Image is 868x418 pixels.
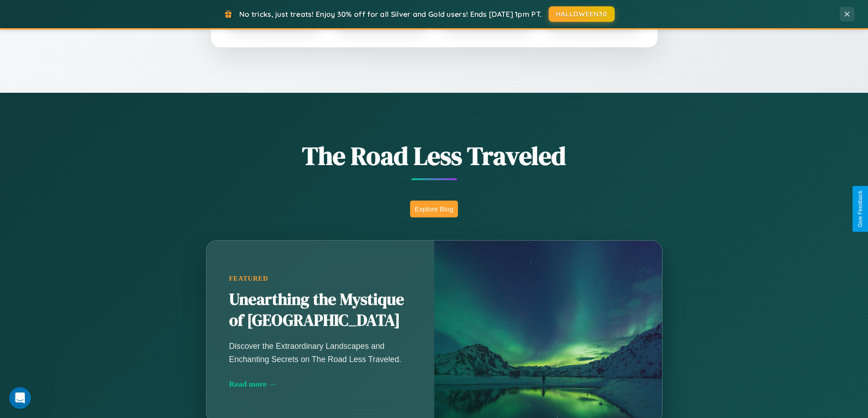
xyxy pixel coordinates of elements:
span: No tricks, just treats! Enjoy 30% off for all Silver and Gold users! Ends [DATE] 1pm PT. [239,10,542,19]
div: Give Feedback [857,191,863,227]
h2: Unearthing the Mystique of [GEOGRAPHIC_DATA] [229,289,411,331]
div: Read more → [229,379,411,389]
div: Featured [229,275,411,282]
h1: The Road Less Traveled [161,138,708,173]
button: Explore Blog [410,201,458,217]
button: HALLOWEEN30 [549,6,615,22]
iframe: Intercom live chat [9,387,31,409]
p: Discover the Extraordinary Landscapes and Enchanting Secrets on The Road Less Traveled. [229,340,411,365]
